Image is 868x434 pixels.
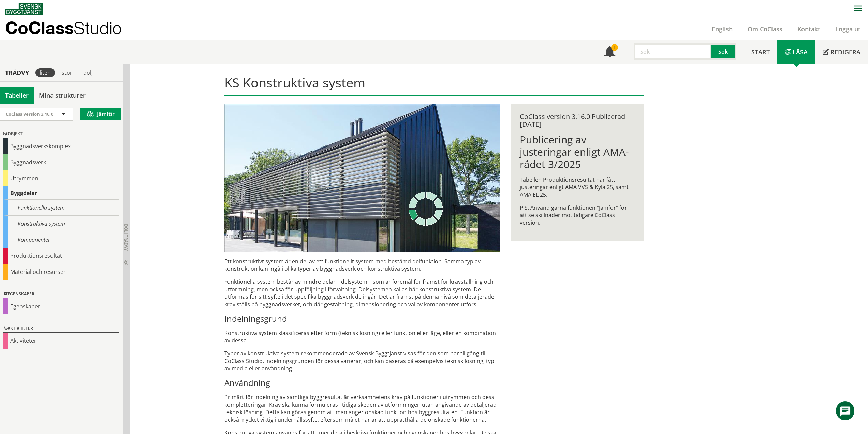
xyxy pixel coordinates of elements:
[3,138,119,154] div: Byggnadsverkskomplex
[5,18,136,40] a: CoClassStudio
[3,186,119,200] div: Byggdelar
[74,18,122,38] span: Studio
[224,75,644,96] h1: KS Konstruktiva system
[3,154,119,170] div: Byggnadsverk
[815,40,868,64] a: Redigera
[79,68,97,77] div: dölj
[224,350,500,372] p: Typer av konstruktiva system rekommenderade av Svensk Byggtjänst visas för den som har tillgång t...
[6,111,53,117] span: CoClass Version 3.16.0
[224,378,500,388] h3: Användning
[224,393,500,423] p: Primärt för indelning av samtliga byggresultat är verksamhetens krav på funktioner i ut­rym­men o...
[123,224,129,251] span: Dölj trädvy
[80,108,121,120] button: Jämför
[35,68,55,77] div: liten
[3,200,119,216] div: Funktionella system
[224,257,500,272] p: Ett konstruktivt system är en del av ett funktionellt system med bestämd delfunktion. Samma typ a...
[3,170,119,186] div: Utrymmen
[3,216,119,232] div: Konstruktiva system
[740,25,790,33] a: Om CoClass
[5,24,122,32] p: CoClass
[744,40,777,64] a: Start
[224,329,500,344] p: Konstruktiva system klassificeras efter form (teknisk lösning) eller funktion eller läge, eller e...
[790,25,828,33] a: Kontakt
[1,69,33,76] div: Trädvy
[3,264,119,280] div: Material och resurser
[409,192,443,226] img: Laddar
[224,104,500,252] img: structural-solar-shading.jpg
[520,176,635,198] p: Tabellen Produktionsresultat har fått justeringar enligt AMA VVS & Kyla 25, samt AMA EL 25.
[830,48,860,56] span: Redigera
[704,25,740,33] a: English
[224,313,500,324] h3: Indelningsgrund
[224,278,500,308] p: Funktionella system består av mindre delar – delsystem – som är föremål för främst för krav­ställ...
[58,68,76,77] div: stor
[3,232,119,248] div: Komponenter
[793,48,808,56] span: Läsa
[777,40,815,64] a: Läsa
[711,43,736,60] button: Sök
[828,25,868,33] a: Logga ut
[611,44,618,51] div: 1
[520,204,635,226] p: P.S. Använd gärna funktionen ”Jämför” för att se skillnader mot tidigare CoClass version.
[3,248,119,264] div: Produktionsresultat
[597,40,623,64] a: 1
[34,87,91,104] a: Mina strukturer
[751,48,770,56] span: Start
[3,298,119,314] div: Egenskaper
[3,130,119,138] div: Objekt
[3,333,119,349] div: Aktiviteter
[5,3,43,15] img: Svensk Byggtjänst
[520,113,635,128] div: CoClass version 3.16.0 Publicerad [DATE]
[634,43,711,60] input: Sök
[3,325,119,333] div: Aktiviteter
[604,47,615,58] span: Notifikationer
[3,290,119,298] div: Egenskaper
[520,134,635,170] h1: Publicering av justeringar enligt AMA-rådet 3/2025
